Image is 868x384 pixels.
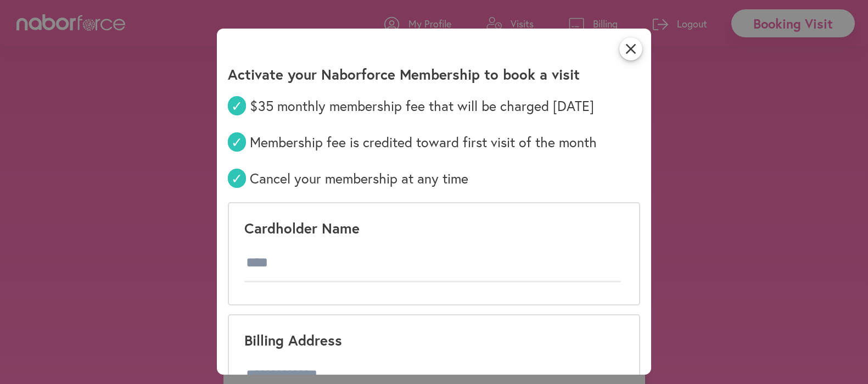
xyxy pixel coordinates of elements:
[244,219,360,237] p: Cardholder Name
[228,132,246,152] span: ✓
[228,96,594,115] span: $35 monthly membership fee that will be charged [DATE]
[228,46,580,84] p: Activate your Naborforce Membership to book a visit
[228,169,468,188] span: Cancel your membership at any time
[228,132,597,152] span: Membership fee is credited toward first visit of the month
[228,169,246,188] span: ✓
[619,37,642,60] i: close
[228,96,246,115] span: ✓
[244,331,342,349] p: Billing Address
